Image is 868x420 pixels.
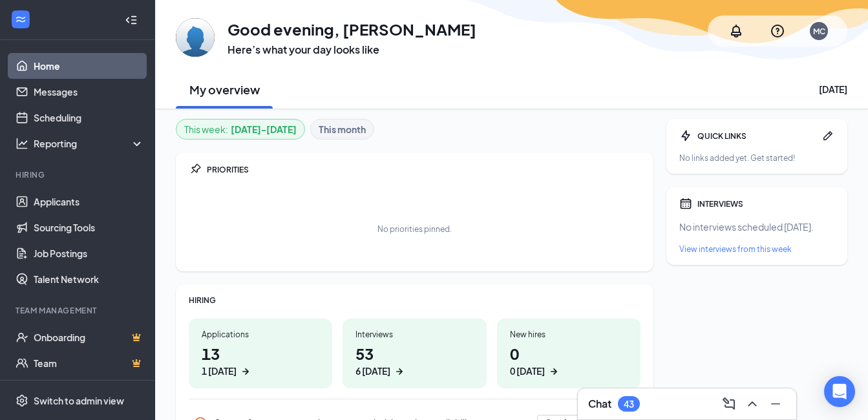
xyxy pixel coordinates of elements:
[377,224,452,235] div: No priorities pinned.
[497,319,640,388] a: New hires00 [DATE]ArrowRight
[547,365,560,378] svg: ArrowRight
[697,131,816,142] div: QUICK LINKS
[202,364,237,378] div: 1 [DATE]
[207,164,640,175] div: PRIORITIES
[679,244,834,255] a: View interviews from this week
[813,26,825,37] div: MC
[355,342,473,378] h1: 53
[679,197,692,210] svg: Calendar
[510,342,628,378] h1: 0
[824,376,855,407] div: Open Intercom Messenger
[202,329,319,340] div: Applications
[719,394,739,414] button: ComposeMessage
[679,220,834,233] div: No interviews scheduled [DATE].
[745,396,760,412] svg: ChevronUp
[34,53,144,79] a: Home
[34,79,144,105] a: Messages
[697,198,834,209] div: INTERVIEWS
[721,396,737,412] svg: ComposeMessage
[510,329,628,340] div: New hires
[34,215,144,240] a: Sourcing Tools
[228,43,476,57] h3: Here’s what your day looks like
[16,137,28,150] svg: Analysis
[588,397,611,411] h3: Chat
[228,18,476,40] h1: Good evening, [PERSON_NAME]
[355,364,390,378] div: 6 [DATE]
[355,329,473,340] div: Interviews
[189,81,260,98] h2: My overview
[202,342,319,378] h1: 13
[765,394,786,414] button: Minimize
[189,295,640,306] div: HIRING
[819,83,847,96] div: [DATE]
[343,319,486,388] a: Interviews536 [DATE]ArrowRight
[189,163,202,176] svg: Pin
[821,129,834,142] svg: Pen
[34,189,144,215] a: Applicants
[510,364,545,378] div: 0 [DATE]
[624,399,634,410] div: 43
[239,365,252,378] svg: ArrowRight
[679,152,834,163] div: No links added yet. Get started!
[34,324,144,350] a: OnboardingCrown
[768,396,783,412] svg: Minimize
[34,240,144,266] a: Job Postings
[34,350,144,376] a: TeamCrown
[770,23,785,39] svg: QuestionInfo
[34,394,124,407] div: Switch to admin view
[14,13,27,26] svg: WorkstreamLogo
[176,18,215,57] img: Myah Carey
[16,394,28,407] svg: Settings
[319,122,366,136] b: This month
[34,266,144,292] a: Talent Network
[728,23,744,39] svg: Notifications
[393,365,406,378] svg: ArrowRight
[231,122,297,136] b: [DATE] - [DATE]
[16,305,142,316] div: Team Management
[679,129,692,142] svg: Bolt
[16,169,142,180] div: Hiring
[34,376,144,402] a: DocumentsCrown
[125,14,138,26] svg: Collapse
[189,319,332,388] a: Applications131 [DATE]ArrowRight
[742,394,763,414] button: ChevronUp
[34,105,144,131] a: Scheduling
[34,137,145,150] div: Reporting
[184,122,297,136] div: This week :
